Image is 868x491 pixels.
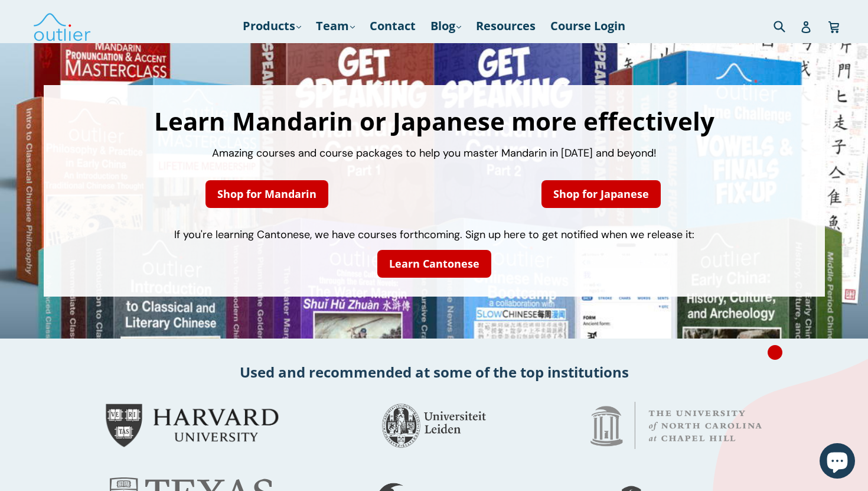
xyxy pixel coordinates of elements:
a: Resources [470,15,541,37]
a: Learn Cantonese [377,250,491,278]
a: Team [310,15,361,37]
a: Shop for Mandarin [205,180,328,208]
span: If you're learning Cantonese, we have courses forthcoming. Sign up here to get notified when we r... [174,227,694,242]
a: Products [237,15,307,37]
input: Search [771,14,803,38]
a: Course Login [544,15,631,37]
a: Shop for Japanese [541,180,661,208]
span: Amazing courses and course packages to help you master Mandarin in [DATE] and beyond! [212,146,657,160]
inbox-online-store-chat: Shopify online store chat [816,443,859,482]
h1: Learn Mandarin or Japanese more effectively [56,109,813,134]
a: Blog [425,15,467,37]
img: Outlier Linguistics [32,9,92,43]
a: Contact [364,15,422,37]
